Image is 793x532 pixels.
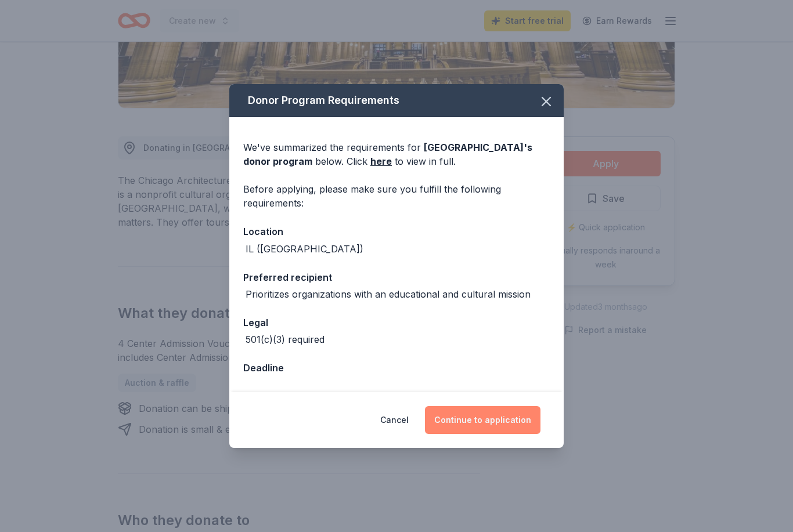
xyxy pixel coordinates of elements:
div: Before applying, please make sure you fulfill the following requirements: [243,182,550,210]
a: here [370,154,392,168]
div: Preferred recipient [243,270,550,285]
div: Location [243,224,550,239]
div: IL ([GEOGRAPHIC_DATA]) [246,242,363,256]
div: Deadline [243,360,550,375]
div: Prioritizes organizations with an educational and cultural mission [246,287,531,301]
button: Cancel [380,406,409,434]
div: Donor Program Requirements [229,84,564,117]
div: Legal [243,315,550,330]
div: We've summarized the requirements for below. Click to view in full. [243,140,550,168]
button: Continue to application [425,406,540,434]
div: 501(c)(3) required [246,332,325,346]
